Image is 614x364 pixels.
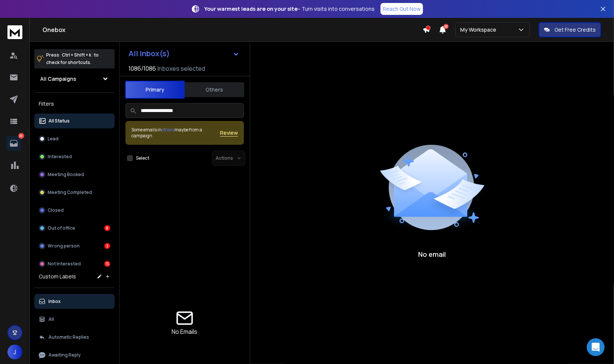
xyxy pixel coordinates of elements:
[172,327,198,336] p: No Emails
[128,64,156,73] span: 1086 / 1086
[34,256,115,271] button: Not Interested15
[34,99,115,109] h3: Filters
[104,243,110,249] div: 3
[48,136,58,142] p: Lead
[158,64,205,73] h3: Inboxes selected
[587,338,605,356] div: Open Intercom Messenger
[204,5,298,12] strong: Your warmest leads are on your site
[125,81,185,99] button: Primary
[48,298,61,304] p: Inbox
[204,5,375,13] p: – Turn visits into conversations
[34,131,115,146] button: Lead
[34,203,115,218] button: Closed
[34,239,115,253] button: Wrong person3
[48,352,81,358] p: Awaiting Reply
[185,82,244,98] button: Others
[48,154,72,160] p: Interested
[46,51,99,66] p: Press to check for shortcuts.
[162,127,175,133] span: others
[123,46,245,61] button: All Inbox(s)
[48,172,84,178] p: Meeting Booked
[39,273,76,280] h3: Custom Labels
[34,348,115,363] button: Awaiting Reply
[34,114,115,128] button: All Status
[34,149,115,164] button: Interested
[554,26,596,33] p: Get Free Credits
[61,51,92,59] span: Ctrl + Shift + k
[7,345,22,360] button: J
[48,207,64,213] p: Closed
[48,118,70,124] p: All Status
[34,330,115,345] button: Automatic Replies
[443,24,449,29] span: 50
[18,133,24,139] p: 26
[48,243,80,249] p: Wrong person
[34,71,115,86] button: All Campaigns
[34,185,115,200] button: Meeting Completed
[131,127,220,139] div: Some emails in maybe from a campaign
[48,261,81,267] p: Not Interested
[128,50,170,57] h1: All Inbox(s)
[104,261,110,267] div: 15
[6,136,21,151] a: 26
[460,26,499,33] p: My Workspace
[48,189,92,195] p: Meeting Completed
[48,334,89,340] p: Automatic Replies
[40,75,76,83] h1: All Campaigns
[34,221,115,236] button: Out of office8
[34,167,115,182] button: Meeting Booked
[539,22,601,37] button: Get Free Credits
[419,249,446,259] p: No email
[220,129,238,137] button: Review
[34,312,115,327] button: All
[383,5,421,13] p: Reach Out Now
[104,225,110,231] div: 8
[48,316,54,322] p: All
[381,3,423,15] a: Reach Out Now
[34,294,115,309] button: Inbox
[136,155,149,161] label: Select
[48,225,75,231] p: Out of office
[42,25,423,34] h1: Onebox
[7,25,22,39] img: logo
